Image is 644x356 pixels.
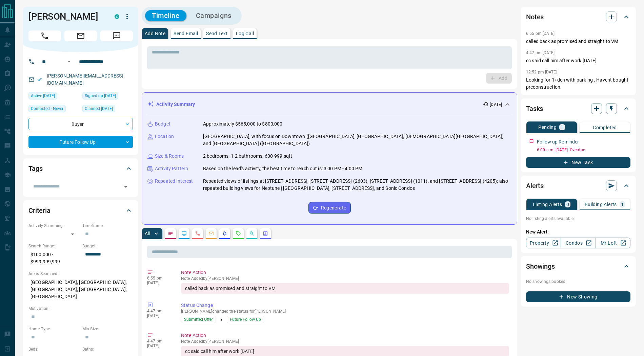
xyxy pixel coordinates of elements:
[145,231,150,236] p: All
[526,31,555,36] p: 6:55 pm [DATE]
[526,216,630,222] p: No listing alerts available
[145,10,186,21] button: Timeline
[526,9,630,25] div: Notes
[189,10,238,21] button: Campaigns
[526,157,630,168] button: New Task
[145,31,165,36] p: Add Note
[526,228,630,236] p: New Alert:
[526,50,555,55] p: 4:47 pm [DATE]
[308,202,351,214] button: Regenerate
[28,205,51,216] h2: Criteria
[230,316,261,323] span: Future Follow Up
[537,147,630,153] p: 6:00 a.m. [DATE] - Overdue
[28,306,133,312] p: Motivation:
[28,160,133,177] div: Tags
[174,31,198,36] p: Send Email
[526,103,543,114] h2: Tasks
[28,136,133,148] div: Future Follow Up
[585,202,617,207] p: Building Alerts
[526,57,630,64] p: cc said call him after work [DATE]
[566,202,569,207] p: 0
[64,30,97,41] span: Email
[28,223,79,229] p: Actively Searching:
[593,125,617,130] p: Completed
[181,339,509,344] p: Note Added by [PERSON_NAME]
[28,163,42,174] h2: Tags
[37,77,42,82] svg: Email Verified
[206,31,228,36] p: Send Text
[100,30,133,41] span: Message
[121,182,130,192] button: Open
[203,133,511,147] p: [GEOGRAPHIC_DATA], with focus on Downtown ([GEOGRAPHIC_DATA], [GEOGRAPHIC_DATA], [DEMOGRAPHIC_DAT...
[533,202,562,207] p: Listing Alerts
[561,125,563,130] p: 1
[526,261,555,272] h2: Showings
[147,276,171,281] p: 6:55 pm
[82,346,133,352] p: Baths:
[203,165,362,172] p: Based on the lead's activity, the best time to reach out is: 3:00 PM - 4:00 PM
[85,105,113,112] span: Claimed [DATE]
[181,269,509,276] p: Note Action
[236,231,241,236] svg: Requests
[526,178,630,194] div: Alerts
[538,125,557,130] p: Pending
[82,243,133,249] p: Budget:
[155,120,170,128] p: Budget
[526,238,561,248] a: Property
[85,92,116,99] span: Signed up [DATE]
[155,153,184,160] p: Size & Rooms
[82,326,133,332] p: Min Size:
[147,309,171,313] p: 4:47 pm
[28,118,133,130] div: Buyer
[28,326,79,332] p: Home Type:
[526,279,630,285] p: No showings booked
[526,180,544,191] h2: Alerts
[526,291,630,302] button: New Showing
[490,102,502,108] p: [DATE]
[28,243,79,249] p: Search Range:
[82,92,133,102] div: Tue Sep 20 2016
[155,133,174,140] p: Location
[156,101,195,108] p: Activity Summary
[168,231,173,236] svg: Notes
[236,31,254,36] p: Log Call
[263,231,268,236] svg: Agent Actions
[28,92,79,102] div: Sun Sep 07 2025
[184,316,213,323] span: Submitted Offer
[181,332,509,339] p: Note Action
[526,38,630,45] p: called back as promised and straight to VM
[147,281,171,285] p: [DATE]
[561,238,596,248] a: Condos
[596,238,630,248] a: Mr.Loft
[222,231,227,236] svg: Listing Alerts
[82,223,133,229] p: Timeframe:
[155,165,188,172] p: Activity Pattern
[47,73,123,86] a: [PERSON_NAME][EMAIL_ADDRESS][DOMAIN_NAME]
[526,101,630,117] div: Tasks
[28,249,79,267] p: $100,000 - $999,999,999
[181,302,509,309] p: Status Change
[28,11,104,22] h1: [PERSON_NAME]
[526,258,630,274] div: Showings
[526,76,630,91] p: Looking for 1+den with parking . Havent bought preconstruction.
[147,313,171,318] p: [DATE]
[28,271,133,277] p: Areas Searched:
[181,231,187,236] svg: Lead Browsing Activity
[203,120,282,128] p: Approximately $565,000 to $800,000
[181,276,509,281] p: Note Added by [PERSON_NAME]
[537,138,579,146] p: Follow up Reminder
[249,231,255,236] svg: Opportunities
[203,178,511,192] p: Repeated views of listings at [STREET_ADDRESS], [STREET_ADDRESS] (2603), [STREET_ADDRESS] (1011),...
[147,339,171,343] p: 4:47 pm
[526,12,544,22] h2: Notes
[195,231,200,236] svg: Calls
[147,343,171,348] p: [DATE]
[28,30,61,41] span: Call
[31,92,55,99] span: Active [DATE]
[208,231,214,236] svg: Emails
[115,14,119,19] div: condos.ca
[28,202,133,219] div: Criteria
[82,105,133,114] div: Tue Sep 09 2025
[147,98,511,111] div: Activity Summary[DATE]
[181,309,509,314] p: [PERSON_NAME] changed the status for [PERSON_NAME]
